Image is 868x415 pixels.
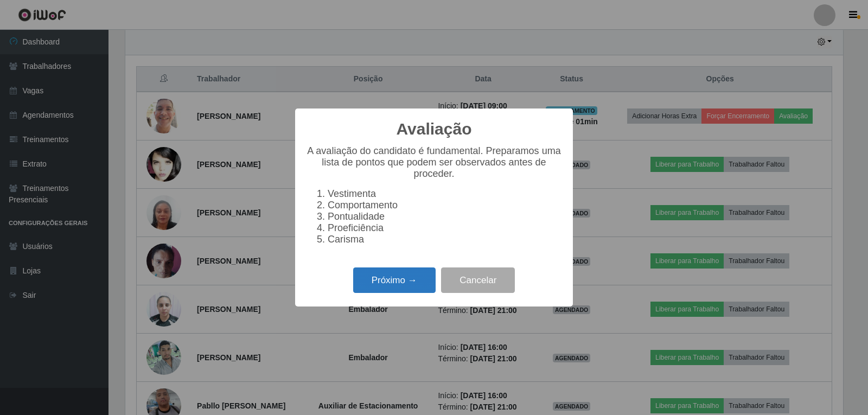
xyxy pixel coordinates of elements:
[328,200,562,211] li: Comportamento
[353,267,436,293] button: Próximo →
[328,222,562,234] li: Proeficiência
[328,211,562,222] li: Pontualidade
[328,188,562,200] li: Vestimenta
[441,267,515,293] button: Cancelar
[306,145,562,180] p: A avaliação do candidato é fundamental. Preparamos uma lista de pontos que podem ser observados a...
[328,234,562,245] li: Carisma
[397,119,472,139] h2: Avaliação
